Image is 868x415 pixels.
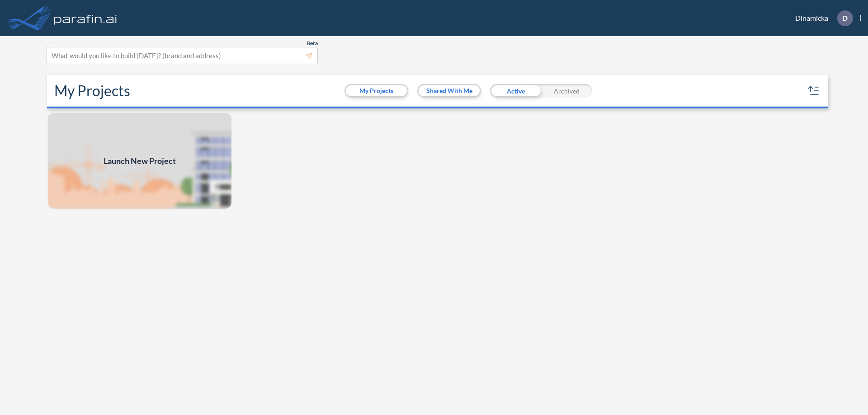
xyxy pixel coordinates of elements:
[782,10,861,26] div: Dinamicka
[541,84,592,98] div: Archived
[346,85,407,96] button: My Projects
[47,112,232,210] img: add
[47,112,232,210] a: Launch New Project
[52,9,119,27] img: logo
[54,82,130,99] h2: My Projects
[419,85,480,96] button: Shared With Me
[104,155,176,167] span: Launch New Project
[842,14,848,22] p: D
[807,84,821,98] button: sort
[490,84,541,98] div: Active
[307,40,318,47] span: Beta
